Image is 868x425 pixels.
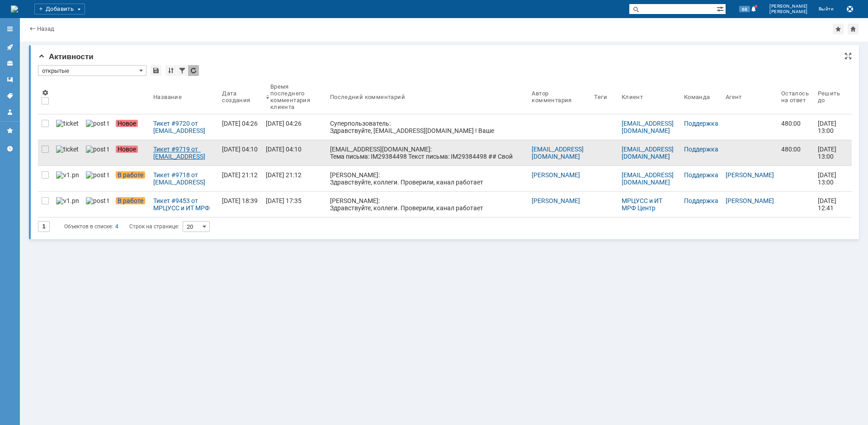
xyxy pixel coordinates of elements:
a: Поддержка [684,197,718,204]
a: Теги [3,89,17,103]
i: Строк на странице: [64,221,179,232]
img: v1.png [56,171,79,179]
a: [DATE] 17:35 [262,192,326,217]
a: post ticket.png [82,114,112,140]
div: Суперпользователь: Здравствуйте, [EMAIL_ADDRESS][DOMAIN_NAME] ! Ваше обращение зарегистрировано в... [330,120,525,163]
th: Команда [680,80,722,114]
span: В работе [116,171,145,179]
a: Суперпользователь: Здравствуйте, [EMAIL_ADDRESS][DOMAIN_NAME] ! Ваше обращение зарегистрировано в... [326,114,528,140]
div: Обновлять список [188,65,199,76]
a: Тикет #9718 от [EMAIL_ADDRESS][DOMAIN_NAME] (статус: В работе) [150,166,218,191]
div: [PERSON_NAME]: Здравствуйте, коллеги. Проверили, канал работает штатно,потерь и прерываний не фик... [330,197,525,226]
a: [DATE] 04:10 [218,140,262,165]
a: 480:00 [778,140,814,165]
img: v1.png [56,197,79,204]
a: v1.png [52,166,82,191]
span: [DATE] 13:00 [818,146,838,160]
img: ticket_notification.png [56,146,79,153]
span: Расширенный поиск [717,4,726,13]
div: Теги [594,94,607,100]
a: [EMAIL_ADDRESS][DOMAIN_NAME] [622,146,674,160]
div: [DATE] 17:35 [266,197,302,204]
div: [DATE] 18:39 [222,197,258,204]
a: [PERSON_NAME] [532,171,580,179]
button: Сохранить лог [844,4,855,14]
span: Новое [116,146,138,153]
a: [DATE] 18:39 [218,192,262,217]
th: Клиент [618,80,680,114]
a: МРЦУСС и ИТ МРФ Центр ОТПКП [622,197,664,219]
div: [EMAIL_ADDRESS][DOMAIN_NAME]: Тема письма: IM29384498 Текст письма: IM29384498 ## Свой ответ доба... [330,146,525,240]
a: Тикет #9720 от [EMAIL_ADDRESS][DOMAIN_NAME] (статус: Новое) [150,114,218,140]
div: Тикет #9720 от [EMAIL_ADDRESS][DOMAIN_NAME] (статус: Новое) [153,120,215,134]
a: [DATE] 21:12 [262,166,326,191]
div: [DATE] 21:12 [222,171,258,179]
a: Новое [112,114,150,140]
div: Добавить [34,4,85,14]
div: [DATE] 04:10 [222,146,258,153]
th: Агент [722,80,778,114]
a: Тикет #9719 от [EMAIL_ADDRESS][DOMAIN_NAME] (статус: Новое) [150,140,218,165]
a: В работе [112,192,150,217]
span: В работе [116,197,145,204]
th: Дата создания [218,80,262,114]
div: 4 [115,221,118,232]
div: Время последнего комментария клиента [270,83,316,110]
span: 68 [739,6,750,12]
a: Шаблоны комментариев [3,72,17,87]
a: Мой профиль [3,105,17,119]
a: [DATE] 04:26 [218,114,262,140]
div: Тикет #9718 от [EMAIL_ADDRESS][DOMAIN_NAME] (статус: В работе) [153,171,215,186]
a: [DATE] 12:41 [814,192,844,217]
a: Поддержка [684,120,718,127]
div: [DATE] 04:26 [222,120,258,127]
div: Автор комментария [532,90,580,104]
div: Сделать домашней страницей [848,24,859,34]
a: post ticket.png [82,140,112,165]
div: Добавить в избранное [833,24,844,34]
a: v1.png [52,192,82,217]
div: Название [153,94,182,100]
a: post ticket.png [82,192,112,217]
a: [DATE] 13:00 [814,114,844,140]
a: Новое [112,140,150,165]
div: Решить до [818,90,841,104]
a: Поддержка [684,171,718,179]
div: [PERSON_NAME]: Здравствуйте, коллеги. Проверили, канал работает штатно,потерь и прерываний не фик... [330,171,525,193]
a: Клиенты [3,56,17,71]
a: Тикет #9453 от МРЦУСС и ИТ МРФ Центр ОТПКП (статус: В работе) [150,192,218,217]
div: 480:00 [781,120,811,127]
span: [DATE] 13:00 [818,171,838,186]
th: Название [150,80,218,114]
a: [DATE] 13:00 [814,166,844,191]
div: Фильтрация... [177,65,188,76]
a: [PERSON_NAME]: Здравствуйте, коллеги. Проверили, канал работает штатно,потерь и прерываний не фик... [326,166,528,191]
span: [DATE] 13:00 [818,120,838,134]
div: Сортировка... [165,65,176,76]
img: logo [11,5,18,13]
span: Настройки [42,89,49,96]
a: [PERSON_NAME] [726,197,774,204]
div: Осталось на ответ [781,90,811,104]
span: [PERSON_NAME] [769,9,808,14]
a: [PERSON_NAME] [532,197,580,204]
div: [DATE] 04:26 [266,120,302,127]
div: 480:00 [781,146,811,153]
div: Клиент [622,94,643,100]
div: Команда [684,94,710,100]
a: [DATE] 13:00 [814,140,844,165]
div: Агент [726,94,742,100]
a: [EMAIL_ADDRESS][DOMAIN_NAME]: Тема письма: IM29384498 Текст письма: IM29384498 ## Свой ответ доба... [326,140,528,165]
a: [PERSON_NAME] [726,171,774,179]
a: ticket_notification.png [52,140,82,165]
span: [PERSON_NAME] [769,4,808,9]
a: 480:00 [778,114,814,140]
a: В работе [112,166,150,191]
img: post ticket.png [86,120,108,127]
div: Тикет #9453 от МРЦУСС и ИТ МРФ Центр ОТПКП (статус: В работе) [153,197,215,212]
a: Перейти на домашнюю страницу [11,5,18,13]
span: Объектов в списке: [64,223,113,230]
span: Новое [116,120,138,127]
a: Поддержка [684,146,718,153]
img: post ticket.png [86,197,108,204]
